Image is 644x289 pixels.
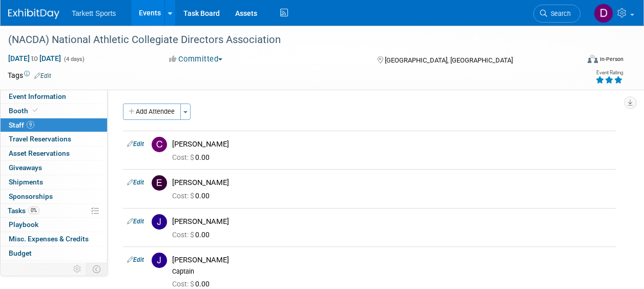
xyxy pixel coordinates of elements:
span: [DATE] [DATE] [8,54,61,63]
a: Booth [1,104,107,118]
a: Edit [127,256,144,263]
div: Captain [172,267,612,276]
a: Playbook [1,218,107,232]
span: Cost: $ [172,280,195,288]
a: Giveaways [1,161,107,175]
img: David Dwyer [594,4,613,23]
a: Edit [34,72,51,79]
span: Tarkett Sports [72,9,116,17]
a: Edit [127,179,144,186]
div: (NACDA) National Athletic Collegiate Directors Association [5,31,571,49]
span: Misc. Expenses & Credits [9,235,89,243]
td: Tags [8,70,51,80]
td: Toggle Event Tabs [87,262,108,276]
a: Budget [1,246,107,260]
span: Cost: $ [172,192,195,200]
img: J.jpg [152,214,167,230]
span: Travel Reservations [9,135,71,143]
span: Cost: $ [172,231,195,239]
span: 0.00 [172,280,214,288]
span: 9 [27,121,34,129]
a: Asset Reservations [1,147,107,160]
span: Budget [9,249,32,257]
span: Cost: $ [172,153,195,161]
span: 0% [28,207,39,214]
a: Edit [127,218,144,225]
div: [PERSON_NAME] [172,217,612,226]
div: In-Person [599,55,624,63]
span: Tasks [8,207,39,215]
div: [PERSON_NAME] [172,178,612,188]
span: Playbook [9,220,38,229]
a: Tasks0% [1,204,107,218]
span: Staff [9,121,34,129]
a: Event Information [1,90,107,104]
a: Misc. Expenses & Credits [1,232,107,246]
span: Shipments [9,178,43,186]
button: Add Attendee [123,104,181,120]
button: Committed [165,54,226,65]
img: E.jpg [152,175,167,191]
span: Asset Reservations [9,149,70,157]
span: Search [547,10,571,17]
span: Booth [9,107,40,115]
div: [PERSON_NAME] [172,255,612,265]
div: Event Rating [595,70,623,75]
img: Format-Inperson.png [588,55,598,63]
div: [PERSON_NAME] [172,139,612,149]
span: 0.00 [172,192,214,200]
a: Sponsorships [1,190,107,203]
img: ExhibitDay [8,9,59,19]
a: Shipments [1,175,107,189]
img: C.jpg [152,137,167,152]
span: [GEOGRAPHIC_DATA], [GEOGRAPHIC_DATA] [385,56,513,64]
td: Personalize Event Tab Strip [69,262,87,276]
span: to [30,54,39,63]
a: Search [533,5,580,23]
span: 0.00 [172,231,214,239]
a: Staff9 [1,118,107,132]
a: Edit [127,140,144,148]
a: Travel Reservations [1,132,107,146]
div: Event Format [534,53,624,69]
img: J.jpg [152,253,167,268]
i: Booth reservation complete [33,108,38,113]
span: Event Information [9,92,66,100]
span: Sponsorships [9,192,53,200]
span: Giveaways [9,163,42,172]
span: (4 days) [63,56,85,63]
span: 0.00 [172,153,214,161]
